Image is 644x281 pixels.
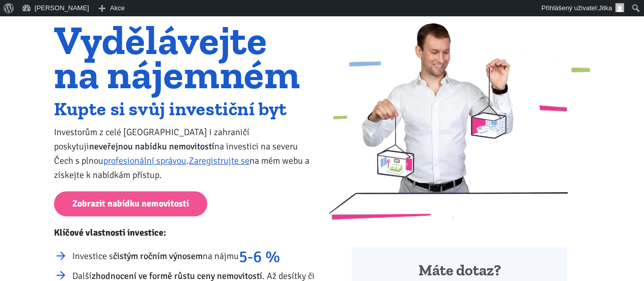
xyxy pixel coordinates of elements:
p: Klíčové vlastnosti investice: [54,225,315,240]
a: Zaregistrujte se [189,155,249,166]
strong: neveřejnou nabídku nemovitostí [89,141,214,152]
h1: Vydělávejte na nájemném [54,23,315,91]
li: Investice s na nájmu [72,249,315,264]
a: profesionální správou [103,155,186,166]
h2: Kupte si svůj investiční byt [54,100,315,117]
p: Investorům z celé [GEOGRAPHIC_DATA] i zahraničí poskytuji na investici na severu Čech s plnou . n... [54,125,315,182]
strong: 5-6 % [239,247,280,267]
strong: čistým ročním výnosem [113,250,203,262]
a: Zobrazit nabídku nemovitostí [54,191,207,216]
span: Jitka [598,4,612,12]
h4: Máte dotaz? [366,261,553,280]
